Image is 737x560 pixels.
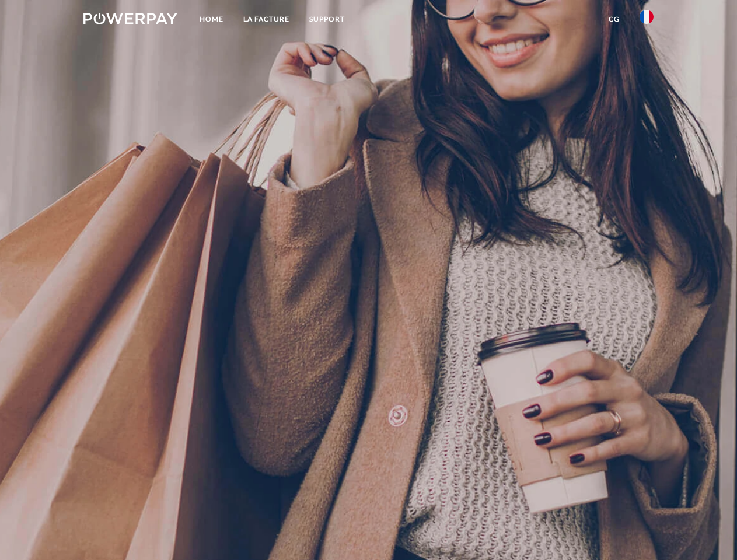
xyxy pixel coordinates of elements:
[190,9,233,30] a: Home
[233,9,299,30] a: LA FACTURE
[640,10,654,24] img: fr
[83,13,177,24] img: logo-powerpay-white.svg
[599,9,630,30] a: CG
[299,9,355,30] a: Support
